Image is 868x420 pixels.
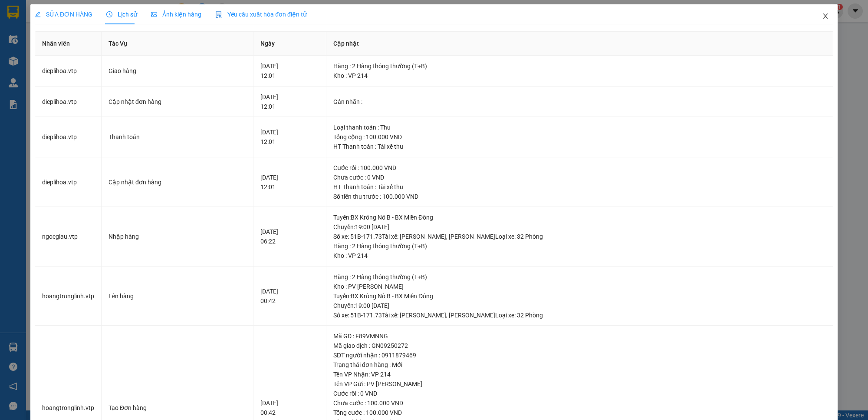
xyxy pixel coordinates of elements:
[260,287,319,306] div: [DATE] 00:42
[108,132,246,142] div: Thanh toán
[108,291,246,301] div: Lên hàng
[333,97,826,107] div: Gán nhãn :
[333,389,826,398] div: Cước rồi : 0 VND
[106,11,137,18] span: Lịch sử
[35,11,92,18] span: SỬA ĐƠN HÀNG
[333,291,826,320] div: Tuyến : BX Krông Nô B - BX Miền Đông Chuyến: 19:00 [DATE] Số xe: 51B-171.73 Tài xế: [PERSON_NAME]...
[822,13,829,20] span: close
[333,173,826,182] div: Chưa cước : 0 VND
[260,92,319,111] div: [DATE] 12:01
[35,87,102,117] td: dieplihoa.vtp
[215,11,307,18] span: Yêu cầu xuất hóa đơn điện tử
[333,341,826,350] div: Mã giao dịch : GN09250272
[333,408,826,417] div: Tổng cước : 100.000 VND
[35,11,41,17] span: edit
[35,32,102,56] th: Nhân viên
[333,251,826,260] div: Kho : VP 214
[108,177,246,187] div: Cập nhật đơn hàng
[108,232,246,241] div: Nhập hàng
[108,66,246,76] div: Giao hàng
[35,267,102,326] td: hoangtronglinh.vtp
[35,56,102,87] td: dieplihoa.vtp
[333,163,826,173] div: Cước rồi : 100.000 VND
[333,241,826,251] div: Hàng : 2 Hàng thông thường (T+B)
[215,11,222,18] img: icon
[333,360,826,370] div: Trạng thái đơn hàng : Mới
[260,61,319,80] div: [DATE] 12:01
[35,157,102,207] td: dieplihoa.vtp
[333,272,826,282] div: Hàng : 2 Hàng thông thường (T+B)
[102,32,253,56] th: Tác Vụ
[333,379,826,389] div: Tên VP Gửi : PV [PERSON_NAME]
[333,282,826,291] div: Kho : PV [PERSON_NAME]
[333,182,826,192] div: HT Thanh toán : Tài xế thu
[333,370,826,379] div: Tên VP Nhận: VP 214
[35,207,102,267] td: ngocgiau.vtp
[333,398,826,408] div: Chưa cước : 100.000 VND
[253,32,326,56] th: Ngày
[813,4,838,29] button: Close
[106,11,112,17] span: clock-circle
[333,213,826,241] div: Tuyến : BX Krông Nô B - BX Miền Đông Chuyến: 19:00 [DATE] Số xe: 51B-171.73 Tài xế: [PERSON_NAME]...
[333,350,826,360] div: SĐT người nhận : 0911879469
[333,331,826,341] div: Mã GD : F89VMNNG
[260,398,319,417] div: [DATE] 00:42
[333,71,826,80] div: Kho : VP 214
[151,11,201,18] span: Ảnh kiện hàng
[326,32,833,56] th: Cập nhật
[333,192,826,201] div: Số tiền thu trước : 100.000 VND
[108,403,246,413] div: Tạo Đơn hàng
[333,132,826,142] div: Tổng cộng : 100.000 VND
[108,97,246,107] div: Cập nhật đơn hàng
[260,173,319,192] div: [DATE] 12:01
[333,61,826,71] div: Hàng : 2 Hàng thông thường (T+B)
[260,227,319,246] div: [DATE] 06:22
[151,11,157,17] span: picture
[260,127,319,147] div: [DATE] 12:01
[333,142,826,151] div: HT Thanh toán : Tài xế thu
[35,117,102,157] td: dieplihoa.vtp
[333,123,826,132] div: Loại thanh toán : Thu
